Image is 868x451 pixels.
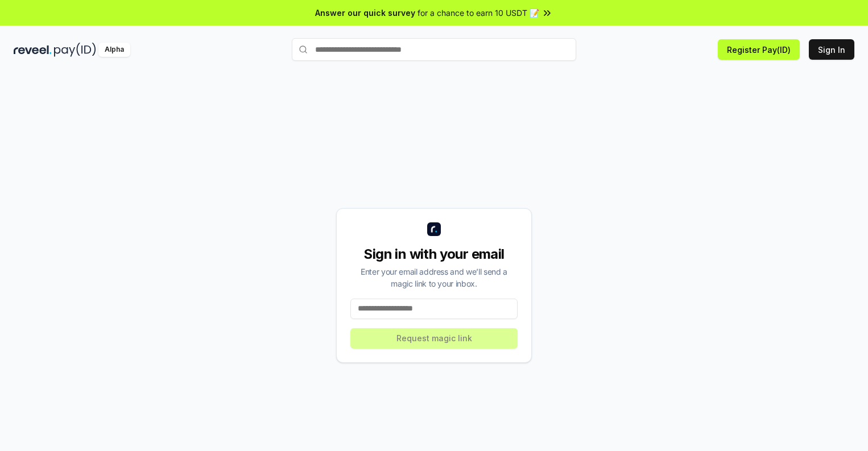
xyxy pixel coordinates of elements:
button: Register Pay(ID) [718,39,800,60]
div: Sign in with your email [350,245,518,263]
img: pay_id [54,43,96,57]
button: Sign In [809,39,854,60]
div: Enter your email address and we’ll send a magic link to your inbox. [350,266,518,289]
span: Answer our quick survey [315,7,415,19]
img: logo_small [427,222,441,236]
span: for a chance to earn 10 USDT 📝 [418,7,539,19]
div: Alpha [98,43,130,57]
img: reveel_dark [14,43,52,57]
